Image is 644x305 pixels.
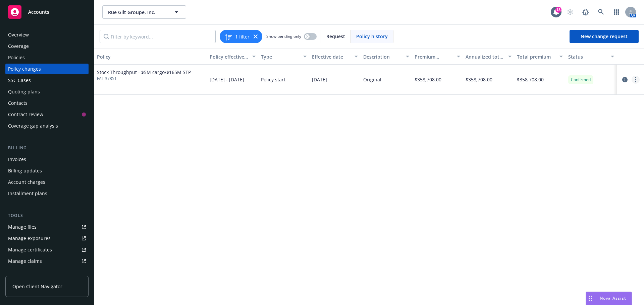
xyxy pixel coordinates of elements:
a: circleInformation [621,76,629,84]
span: Policy history [356,33,388,40]
span: Show pending only [266,33,301,39]
button: Annualized total premium change [463,49,514,65]
span: $358,708.00 [415,76,441,83]
span: New change request [581,33,628,40]
a: Manage exposures [5,233,89,244]
a: Coverage [5,41,89,52]
div: Drag to move [586,292,594,305]
div: Manage certificates [8,244,52,255]
div: Effective date [312,53,351,60]
button: Nova Assist [586,292,632,305]
span: Accounts [28,9,49,15]
span: $358,708.00 [466,76,492,83]
span: Nova Assist [600,295,626,301]
a: Manage claims [5,256,89,266]
div: Contacts [8,98,28,108]
span: FAL-37851 [97,76,191,82]
span: Request [326,33,345,40]
div: Tools [5,212,89,219]
button: Description [361,49,412,65]
input: Filter by keyword... [100,30,216,43]
div: Premium change [415,53,453,60]
a: Accounts [5,3,89,21]
span: [DATE] [312,76,327,83]
button: Policy effective dates [207,49,258,65]
div: Policy effective dates [210,53,248,60]
a: Switch app [610,5,623,19]
div: Contract review [8,109,43,120]
a: Billing updates [5,165,89,176]
div: Coverage [8,41,29,52]
div: Billing [5,145,89,151]
div: Billing updates [8,165,42,176]
button: Effective date [309,49,361,65]
div: Coverage gap analysis [8,121,58,131]
div: Type [261,53,300,60]
a: Overview [5,29,89,40]
a: Manage certificates [5,244,89,255]
div: Quoting plans [8,86,40,97]
span: [DATE] - [DATE] [210,76,244,83]
button: Type [258,49,310,65]
div: Total premium [517,53,555,60]
div: Annualized total premium change [466,53,504,60]
a: Quoting plans [5,86,89,97]
span: Open Client Navigator [12,283,62,290]
div: Status [568,53,607,60]
div: Policies [8,52,25,63]
a: Contacts [5,98,89,108]
a: Report a Bug [579,5,592,19]
span: Stock Throughput - $5M cargo/$165M STP [97,69,191,76]
span: Policy start [261,76,285,83]
button: Status [566,49,617,65]
a: SSC Cases [5,75,89,86]
span: Confirmed [571,77,591,83]
div: Installment plans [8,188,47,199]
a: Search [594,5,608,19]
div: Invoices [8,154,26,165]
div: Manage BORs [8,267,40,278]
a: Policy changes [5,64,89,74]
a: Start snowing [563,5,577,19]
span: Rue Gilt Groupe, Inc. [108,9,166,16]
span: $358,708.00 [517,76,544,83]
a: Coverage gap analysis [5,121,89,131]
div: Policy changes [8,64,41,74]
button: Total premium [514,49,566,65]
div: 13 [555,7,561,13]
div: Policy [97,53,204,60]
button: Premium change [412,49,463,65]
button: Rue Gilt Groupe, Inc. [102,5,186,19]
a: Account charges [5,177,89,187]
a: Manage BORs [5,267,89,278]
div: SSC Cases [8,75,31,86]
div: Description [363,53,402,60]
a: Policies [5,52,89,63]
div: Overview [8,29,29,40]
div: Account charges [8,177,45,187]
button: Policy [94,49,207,65]
a: New change request [570,30,639,43]
span: 1 filter [235,33,250,40]
div: Manage files [8,222,37,232]
a: Installment plans [5,188,89,199]
a: more [632,76,640,84]
div: Manage claims [8,256,42,266]
a: Invoices [5,154,89,165]
a: Contract review [5,109,89,120]
div: Manage exposures [8,233,51,244]
a: Manage files [5,222,89,232]
div: Original [363,76,381,83]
